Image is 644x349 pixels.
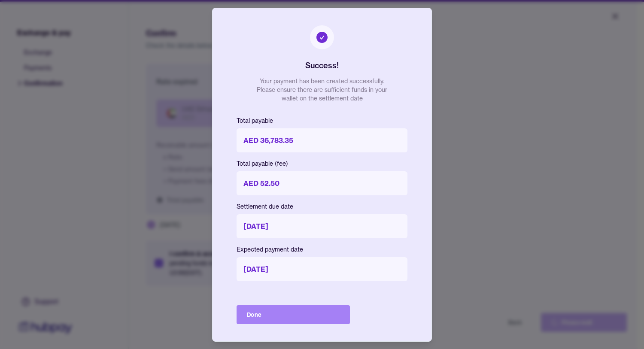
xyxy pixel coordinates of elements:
[253,77,391,103] p: Your payment has been created successfully. Please ensure there are sufficient funds in your wall...
[237,245,407,254] p: Expected payment date
[237,202,407,211] p: Settlement due date
[237,214,407,238] p: [DATE]
[237,305,350,324] button: Done
[237,128,407,152] p: AED 36,783.35
[305,60,339,72] h2: Success!
[237,159,407,168] p: Total payable (fee)
[237,116,407,125] p: Total payable
[237,171,407,195] p: AED 52.50
[237,257,407,281] p: [DATE]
